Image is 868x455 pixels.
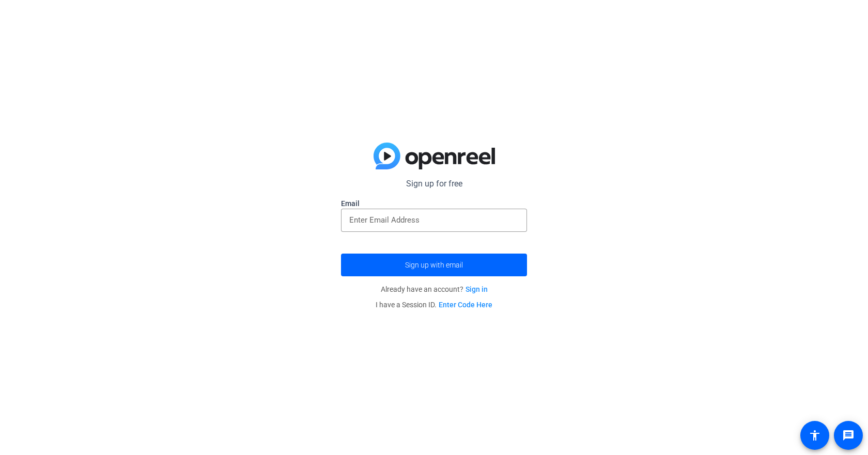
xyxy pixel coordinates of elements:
label: Email [341,198,527,209]
a: Sign in [466,285,488,293]
p: Sign up for free [341,178,527,190]
img: blue-gradient.svg [374,143,495,169]
input: Enter Email Address [349,214,519,226]
button: Sign up with email [341,254,527,276]
span: I have a Session ID. [376,301,492,309]
a: Enter Code Here [439,301,492,309]
mat-icon: message [842,429,855,442]
mat-icon: accessibility [809,429,821,442]
span: Already have an account? [381,285,488,293]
